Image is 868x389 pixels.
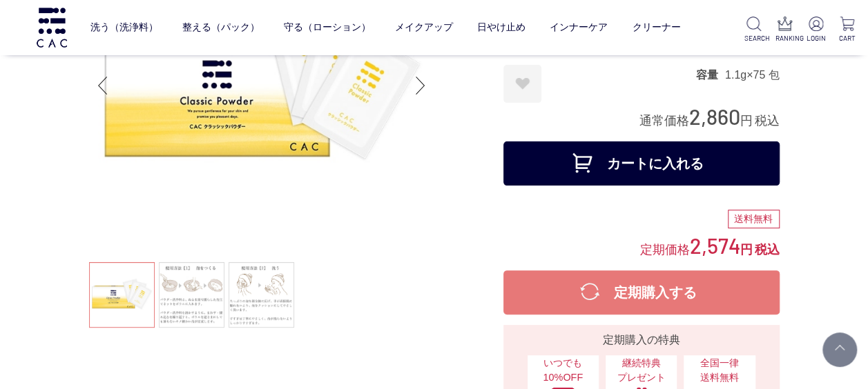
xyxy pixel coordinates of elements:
span: 円 [740,243,753,257]
div: 定期購入の特典 [509,332,774,348]
span: 継続特典 プレゼント [613,356,670,386]
span: 2,860 [689,103,740,129]
div: 送料無料 [728,210,780,229]
a: メイクアップ [395,10,453,45]
button: カートに入れる [503,141,780,186]
dd: 1.1g×75 包 [725,68,780,82]
span: 2,574 [690,232,740,258]
a: 守る（ローション） [284,10,371,45]
span: 通常価格 [639,114,689,128]
p: RANKING [775,33,795,43]
p: SEARCH [744,33,764,43]
a: LOGIN [806,17,826,43]
button: 定期購入する [503,270,780,315]
dt: 容量 [696,68,725,82]
p: CART [837,33,857,43]
a: RANKING [775,17,795,43]
a: 日やけ止め [477,10,525,45]
div: Next slide [407,58,434,113]
a: 洗う（洗浄料） [90,10,158,45]
span: 円 [740,114,753,128]
div: Previous slide [89,58,117,113]
a: CART [837,17,857,43]
a: お気に入りに登録する [503,65,541,103]
a: インナーケア [550,10,608,45]
a: クリーナー [632,10,680,45]
p: LOGIN [806,33,826,43]
a: SEARCH [744,17,764,43]
img: logo [35,8,69,47]
span: 定期価格 [640,241,690,257]
span: いつでも10%OFF [534,356,592,386]
span: 全国一律 送料無料 [691,356,748,386]
span: 税込 [755,114,780,128]
span: 税込 [755,243,780,257]
a: 整える（パック） [182,10,260,45]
